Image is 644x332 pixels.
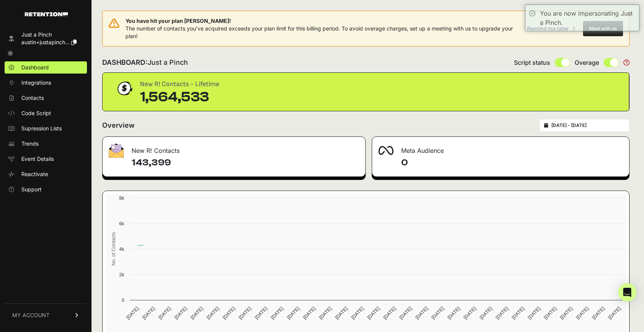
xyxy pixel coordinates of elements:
text: [DATE] [157,306,172,321]
text: [DATE] [350,306,365,321]
a: Code Script [5,107,87,119]
span: Reactivate [21,170,48,178]
span: Supression Lists [21,125,62,132]
text: 2k [119,272,124,277]
button: Remind me later [524,22,578,35]
div: You are now impersonating Just a Pinch. [540,9,635,27]
div: Meta Audience [372,137,630,160]
div: 1,564,533 [140,90,219,105]
img: fa-envelope-19ae18322b30453b285274b1b8af3d052b27d846a4fbe8435d1a52b978f639a2.png [109,143,124,158]
text: [DATE] [302,306,316,321]
span: The number of contacts you've acquired exceeds your plan limit for this billing period. To avoid ... [125,25,513,39]
text: [DATE] [125,306,140,321]
text: [DATE] [270,306,284,321]
a: Supression Lists [5,122,87,135]
text: [DATE] [173,306,188,321]
text: [DATE] [238,306,252,321]
a: Dashboard [5,61,87,74]
span: austin+justapinch... [21,39,70,45]
h2: DASHBOARD: [102,57,188,68]
span: MY ACCOUNT [12,311,50,319]
text: No. of Contacts [111,232,116,266]
div: New R! Contacts [103,137,365,160]
img: Retention.com [25,12,68,16]
div: Just a Pinch [21,31,77,38]
text: 8k [119,195,124,201]
text: [DATE] [254,306,268,321]
text: [DATE] [575,306,590,321]
text: [DATE] [543,306,557,321]
text: [DATE] [430,306,445,321]
span: Trends [21,140,39,148]
a: Contacts [5,92,87,104]
span: Event Details [21,155,54,163]
text: [DATE] [286,306,300,321]
span: Contacts [21,94,44,102]
a: Event Details [5,153,87,165]
span: Support [21,186,42,193]
text: [DATE] [607,306,622,321]
text: [DATE] [382,306,397,321]
text: [DATE] [479,306,493,321]
h4: 143,399 [132,157,359,169]
a: Integrations [5,77,87,89]
text: [DATE] [511,306,525,321]
text: 0 [122,297,124,303]
div: New R! Contacts - Lifetime [140,79,219,90]
a: Reactivate [5,168,87,180]
span: Just a Pinch [148,58,188,66]
text: [DATE] [559,306,573,321]
text: [DATE] [366,306,381,321]
text: [DATE] [591,306,606,321]
a: Support [5,183,87,196]
span: Code Script [21,109,51,117]
text: [DATE] [318,306,332,321]
text: [DATE] [527,306,541,321]
text: [DATE] [141,306,156,321]
h2: Overview [102,120,135,131]
span: Dashboard [21,64,49,71]
text: 4k [119,246,124,252]
a: MY ACCOUNT [5,303,87,327]
span: Integrations [21,79,51,87]
span: Script status [514,58,550,67]
text: [DATE] [414,306,429,321]
img: fa-meta-2f981b61bb99beabf952f7030308934f19ce035c18b003e963880cc3fabeebb7.png [378,146,393,155]
text: [DATE] [495,306,509,321]
text: [DATE] [446,306,461,321]
text: [DATE] [398,306,413,321]
text: [DATE] [334,306,349,321]
span: You have hit your plan [PERSON_NAME]! [125,17,524,25]
text: 6k [119,221,124,226]
span: Overage [575,58,599,67]
a: Just a Pinch austin+justapinch... [5,29,87,48]
text: [DATE] [463,306,477,321]
text: [DATE] [206,306,220,321]
h4: 0 [401,157,623,169]
img: dollar-coin-05c43ed7efb7bc0c12610022525b4bbbb207c7efeef5aecc26f025e68dcafac9.png [115,79,134,98]
text: [DATE] [189,306,204,321]
div: Open Intercom Messenger [618,283,636,302]
a: Trends [5,138,87,150]
text: [DATE] [222,306,236,321]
